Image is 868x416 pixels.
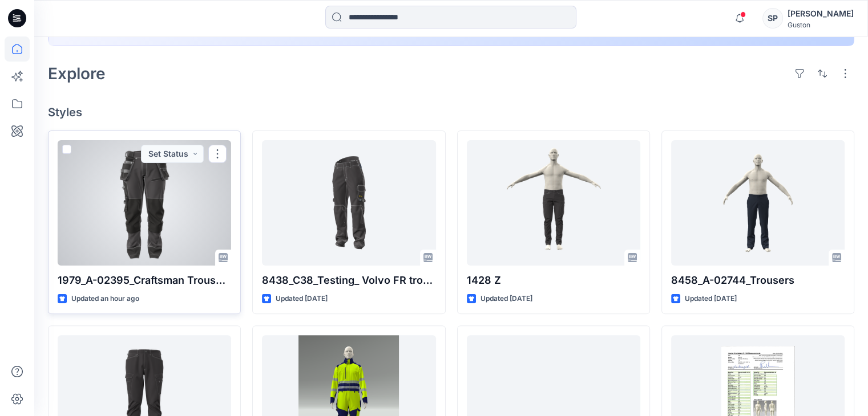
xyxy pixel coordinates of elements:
[262,272,435,288] p: 8438_C38_Testing_ Volvo FR trousers Women
[71,293,139,305] p: Updated an hour ago
[467,272,640,288] p: 1428 Z
[48,64,106,83] h2: Explore
[788,21,854,29] div: Guston
[276,293,328,305] p: Updated [DATE]
[788,7,854,21] div: [PERSON_NAME]
[685,293,737,305] p: Updated [DATE]
[262,140,435,266] a: 8438_C38_Testing_ Volvo FR trousers Women
[48,105,854,119] h4: Styles
[58,140,231,266] a: 1979_A-02395_Craftsman Trousers Striker
[671,272,845,288] p: 8458_A-02744_Trousers
[481,293,532,305] p: Updated [DATE]
[762,8,783,28] div: SP
[58,272,231,288] p: 1979_A-02395_Craftsman Trousers Striker
[671,140,845,266] a: 8458_A-02744_Trousers
[467,140,640,266] a: 1428 Z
